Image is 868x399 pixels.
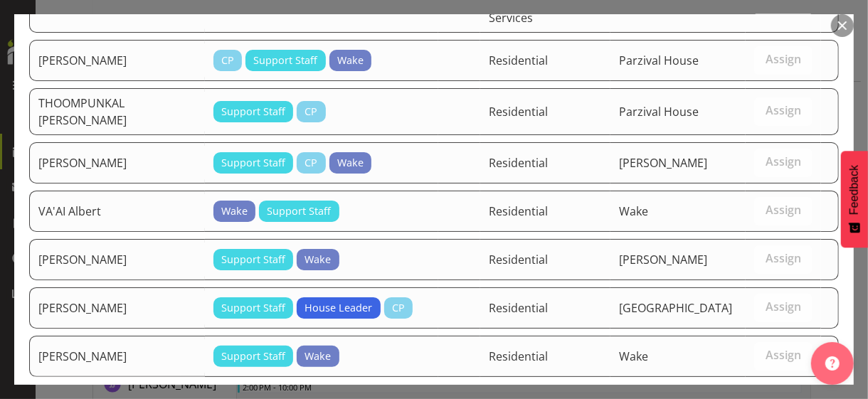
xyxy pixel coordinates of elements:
span: Parzival House [619,104,699,119]
span: Parzival House [619,53,699,68]
span: Residential [489,349,548,364]
span: CP [221,53,234,68]
span: Wake [337,155,364,171]
span: Assign [766,348,801,362]
td: [PERSON_NAME] [29,142,205,183]
span: Support Staff [253,53,317,68]
img: help-xxl-2.png [825,356,840,371]
span: Support Staff [221,104,285,119]
span: Wake [221,203,248,219]
td: [PERSON_NAME] [29,239,205,280]
span: Assign [766,103,801,117]
span: Assign [766,154,801,169]
span: Support Staff [221,155,285,171]
span: Wake [305,349,331,364]
span: Assign [766,251,801,265]
span: Residential [489,155,548,171]
span: Assign [766,203,801,217]
td: [PERSON_NAME] [29,40,205,81]
span: House Leader [305,300,372,316]
span: Residential [489,300,548,316]
span: [PERSON_NAME] [619,155,707,171]
span: CP [305,104,317,119]
span: Wake [337,53,364,68]
span: Support Staff [221,252,285,267]
span: Feedback [848,165,861,215]
span: CP [392,300,405,316]
td: VA'AI Albert [29,191,205,232]
span: Support Staff [221,349,285,364]
span: Support Staff [267,203,331,219]
span: Residential [489,104,548,119]
span: Wake [619,349,648,364]
button: Feedback - Show survey [841,151,868,248]
span: [GEOGRAPHIC_DATA] [619,300,732,316]
td: THOOMPUNKAL [PERSON_NAME] [29,88,205,135]
span: Wake [619,203,648,219]
span: Assign [766,52,801,66]
span: Wake [305,252,331,267]
span: CP [305,155,317,171]
td: [PERSON_NAME] [29,287,205,329]
span: [PERSON_NAME] [619,252,707,267]
td: [PERSON_NAME] [29,336,205,377]
span: Support Staff [221,300,285,316]
span: Residential [489,53,548,68]
span: Assign [766,299,801,314]
span: Residential [489,203,548,219]
span: Residential [489,252,548,267]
